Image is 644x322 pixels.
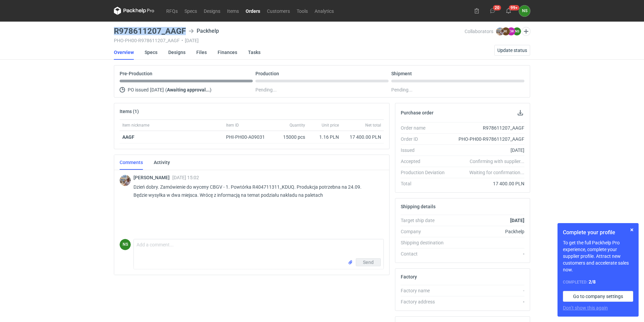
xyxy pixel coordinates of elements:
em: Confirming with supplier... [470,159,524,164]
strong: 2 / 8 [589,279,596,285]
div: Target ship date [401,217,450,224]
strong: Awaiting approval... [167,87,210,92]
div: Natalia Stępak [120,239,131,250]
button: Edit collaborators [522,27,530,36]
p: Dzień dobry. Zamówienie do wyceny CBGV - 1. Powtórka R404711311_KDUQ. Produkcja potrzebna na 24.0... [133,183,378,199]
div: PHO-PH00-R978611207_AAGF [450,136,524,142]
a: Orders [242,7,264,15]
h2: Items (1) [120,109,139,114]
a: Files [196,45,207,60]
div: Accepted [401,158,450,165]
button: Skip for now [628,226,636,234]
div: - [450,250,524,257]
button: Download PO [516,109,524,117]
p: Shipment [391,71,412,76]
p: To get the full Packhelp Pro experience, complete your supplier profile. Attract new customers an... [563,239,633,273]
a: Specs [145,45,157,60]
div: - [450,287,524,294]
strong: AAGF [122,134,134,140]
div: PO issued [120,86,253,94]
button: NS [519,5,530,17]
span: [PERSON_NAME] [133,175,172,180]
a: Tasks [248,45,261,60]
span: Unit price [322,123,339,128]
figcaption: NS [120,239,131,250]
a: Designs [168,45,185,60]
span: Update status [497,48,527,53]
div: Contact [401,250,450,257]
span: ) [210,87,212,92]
span: Pending... [255,86,277,94]
h2: Factory [401,274,417,279]
span: Send [363,260,374,265]
div: Total [401,180,450,187]
a: Comments [120,155,143,170]
a: Tools [293,7,311,15]
figcaption: NS [513,27,521,35]
button: Don’t show this again [563,304,608,311]
div: Packhelp [189,27,219,35]
span: Net total [365,123,381,128]
p: Production [255,71,279,76]
a: Designs [200,7,224,15]
div: Issued [401,147,450,154]
div: R978611207_AAGF [450,125,524,131]
figcaption: KI [502,27,510,35]
figcaption: EW [507,27,515,35]
div: Shipping destination [401,239,450,246]
div: 1.16 PLN [311,134,339,140]
div: PHI-PH00-A09031 [226,134,271,140]
a: Finances [218,45,237,60]
a: RFQs [163,7,181,15]
div: Packhelp [450,228,524,235]
div: Factory address [401,298,450,305]
div: Factory name [401,287,450,294]
a: Items [224,7,242,15]
div: PHO-PH00-R978611207_AAGF [DATE] [114,38,465,43]
a: Analytics [311,7,337,15]
h3: R978611207_AAGF [114,27,186,35]
img: Michał Palasek [120,175,131,186]
h1: Complete your profile [563,229,633,237]
span: ( [165,87,167,92]
button: 99+ [503,5,514,16]
p: Pre-Production [120,71,152,76]
em: Waiting for confirmation... [469,169,524,176]
a: Go to company settings [563,291,633,302]
div: Completed: [563,278,633,286]
div: Production Deviation [401,169,450,176]
strong: [DATE] [510,218,524,223]
div: [DATE] [450,147,524,154]
div: - [450,298,524,305]
h2: Purchase order [401,110,434,115]
div: Pending... [391,86,524,94]
span: Collaborators [465,29,493,34]
button: Update status [494,45,530,56]
a: Activity [154,155,170,170]
a: Overview [114,45,134,60]
div: Company [401,228,450,235]
a: Customers [264,7,293,15]
img: Michał Palasek [496,27,504,35]
span: Item ID [226,123,239,128]
div: Order ID [401,136,450,142]
div: Natalia Stępak [519,5,530,17]
svg: Packhelp Pro [114,7,154,15]
button: Send [356,258,381,266]
span: [DATE] [150,86,164,94]
a: Specs [181,7,200,15]
span: • [181,38,183,43]
button: 20 [487,5,498,16]
div: 17 400.00 PLN [450,180,524,187]
div: 17 400.00 PLN [344,134,381,140]
div: 15000 pcs [274,131,308,143]
div: Order name [401,125,450,131]
span: Quantity [290,123,305,128]
span: [DATE] 15:02 [172,175,199,180]
span: Item nickname [122,123,149,128]
h2: Shipping details [401,204,436,209]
